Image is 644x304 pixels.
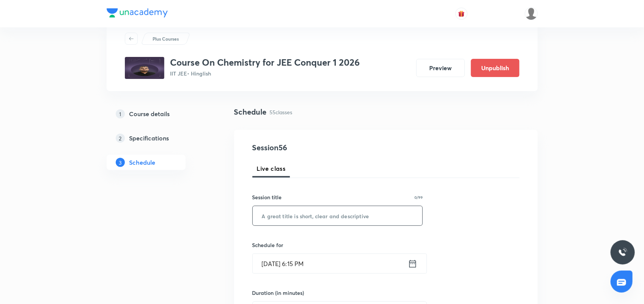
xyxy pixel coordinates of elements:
img: Company Logo [107,8,168,17]
a: Company Logo [107,8,168,19]
img: ttu [618,248,627,257]
p: 55 classes [270,108,293,116]
h3: Course On Chemistry for JEE Conquer 1 2026 [170,57,360,68]
button: avatar [455,8,468,20]
input: A great title is short, clear and descriptive [253,206,423,225]
h5: Specifications [129,134,169,143]
a: 1Course details [107,106,210,121]
h5: Course details [129,109,170,118]
span: Live class [257,164,286,173]
button: Unpublish [471,59,520,77]
h6: Schedule for [252,241,423,249]
img: avatar [458,10,465,17]
p: 2 [116,134,125,143]
p: 0/99 [414,195,423,199]
img: Bhuwan Singh [525,7,538,20]
a: 2Specifications [107,131,210,146]
h4: Schedule [234,106,267,118]
p: 3 [116,158,125,167]
h6: Session title [252,193,282,201]
button: Preview [416,59,465,77]
p: Plus Courses [153,35,179,42]
p: IIT JEE • Hinglish [170,69,360,77]
img: efe288a59410458cac6122c60a172225.jpg [125,57,164,79]
p: 1 [116,109,125,118]
h4: Session 56 [252,142,391,153]
h6: Duration (in minutes) [252,289,304,297]
h5: Schedule [129,158,156,167]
